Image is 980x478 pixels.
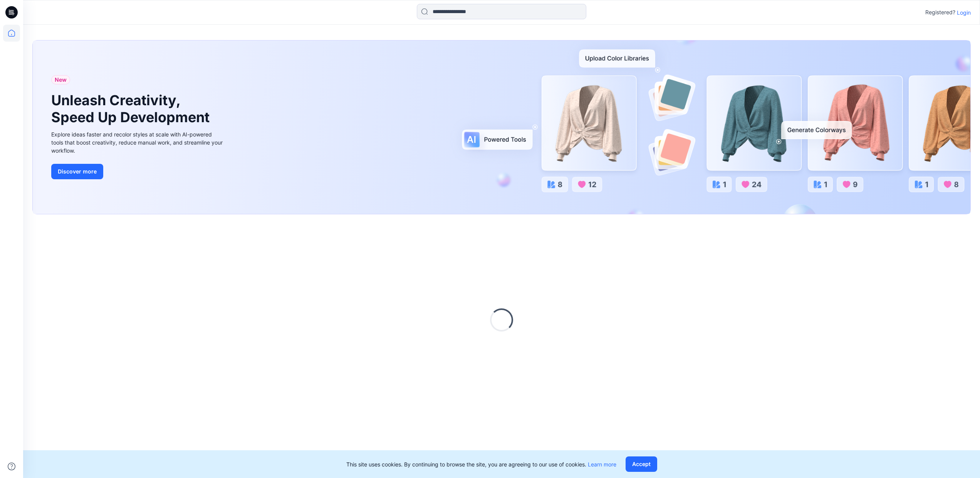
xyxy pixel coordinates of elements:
[51,164,103,179] button: Discover more
[55,75,67,84] span: New
[51,130,225,155] div: Explore ideas faster and recolor styles at scale with AI-powered tools that boost creativity, red...
[588,461,616,468] a: Learn more
[925,8,955,17] p: Registered?
[957,8,971,17] p: Login
[51,164,225,179] a: Discover more
[346,460,616,468] p: This site uses cookies. By continuing to browse the site, you are agreeing to our use of cookies.
[51,92,213,125] h1: Unleash Creativity, Speed Up Development
[626,456,657,472] button: Accept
